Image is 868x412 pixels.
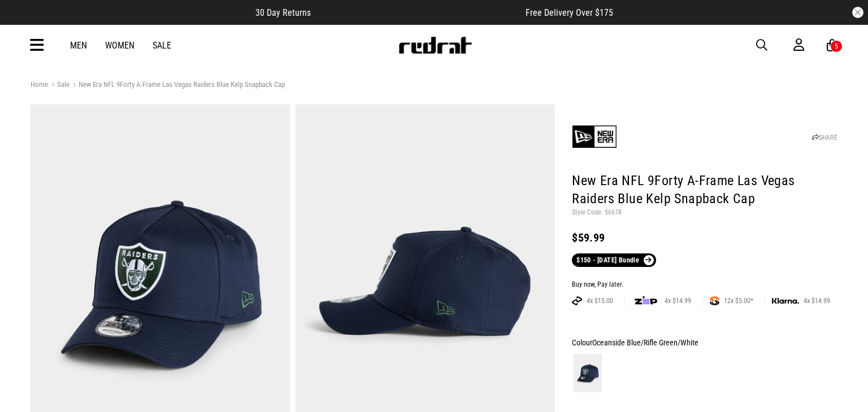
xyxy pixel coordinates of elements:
span: 4x $15.00 [582,296,618,305]
span: 30 Day Returns [255,7,311,18]
span: Oceanside Blue/Rifle Green/White [592,338,698,347]
img: AFTERPAY [572,296,582,305]
img: Redrat logo [398,37,472,54]
span: 12x $5.00* [719,296,758,305]
span: Free Delivery Over $175 [526,7,613,18]
a: SHARE [812,134,837,142]
span: 4x $14.99 [660,296,696,305]
div: $59.99 [572,231,837,244]
a: New Era NFL 9Forty A-Frame Las Vegas Raiders Blue Kelp Snapback Cap [70,80,285,91]
a: Sale [153,40,171,51]
div: Colour [572,336,837,349]
a: 5 [827,40,837,51]
img: New Era [572,114,617,159]
img: zip [635,295,657,306]
img: SPLITPAY [710,296,719,305]
iframe: Customer reviews powered by Trustpilot [333,7,503,18]
a: Sale [48,80,70,91]
h1: New Era NFL 9Forty A-Frame Las Vegas Raiders Blue Kelp Snapback Cap [572,172,837,208]
div: Buy now, Pay later. [572,280,837,290]
img: Oceanside Blue/Rifle Green/White [574,354,602,392]
a: Men [70,40,87,51]
a: Women [105,40,134,51]
span: 4x $14.99 [799,296,835,305]
a: $150 - [DATE] Bundle [572,253,656,267]
div: 5 [835,42,838,50]
a: Home [31,80,48,89]
img: KLARNA [772,298,799,304]
p: Style Code: 56678 [572,208,837,217]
